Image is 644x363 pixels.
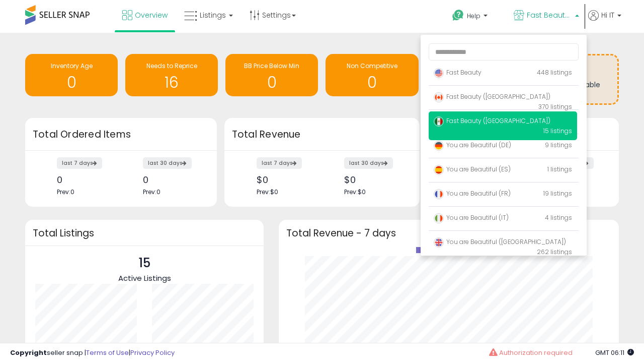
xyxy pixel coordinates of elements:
[118,273,171,283] span: Active Listings
[257,174,314,185] div: $0
[10,348,175,358] div: seller snap | |
[286,229,611,237] h3: Total Revenue - 7 days
[434,165,511,173] span: You are Beautiful (ES)
[538,102,572,111] span: 370 listings
[434,165,444,175] img: spain.png
[434,116,550,125] span: Fast Beauty ([GEOGRAPHIC_DATA])
[543,127,572,135] span: 15 listings
[143,174,199,185] div: 0
[537,68,572,77] span: 448 listings
[244,62,299,70] span: BB Price Below Min
[434,68,481,77] span: Fast Beauty
[57,188,74,196] span: Prev: 0
[86,348,129,357] a: Terms of Use
[33,128,209,142] h3: Total Ordered Items
[130,74,213,91] h1: 16
[344,174,402,185] div: $0
[232,128,412,142] h3: Total Revenue
[434,189,511,198] span: You are Beautiful (FR)
[331,74,413,91] h1: 0
[25,54,118,96] a: Inventory Age 0
[130,348,175,357] a: Privacy Policy
[230,74,313,91] h1: 0
[588,10,621,33] a: Hi IT
[33,229,256,237] h3: Total Listings
[125,54,218,96] a: Needs to Reprice 16
[434,237,566,246] span: You are Beautiful ([GEOGRAPHIC_DATA])
[434,237,444,248] img: uk.png
[347,62,397,70] span: Non Competitive
[200,10,226,20] span: Listings
[434,92,444,102] img: canada.png
[57,157,102,169] label: last 7 days
[10,348,47,357] strong: Copyright
[545,141,572,149] span: 9 listings
[467,12,480,20] span: Help
[547,165,572,173] span: 1 listings
[30,74,113,91] h1: 0
[434,213,444,223] img: italy.png
[344,188,366,196] span: Prev: $0
[257,188,278,196] span: Prev: $0
[326,54,418,96] a: Non Competitive 0
[543,189,572,198] span: 19 listings
[601,10,614,20] span: Hi IT
[57,174,113,185] div: 0
[444,2,505,33] a: Help
[595,348,634,357] span: 2025-08-14 06:11 GMT
[545,213,572,222] span: 4 listings
[434,116,444,127] img: mexico.png
[143,157,192,169] label: last 30 days
[225,54,318,96] a: BB Price Below Min 0
[434,141,511,149] span: You are Beautiful (DE)
[434,92,550,101] span: Fast Beauty ([GEOGRAPHIC_DATA])
[146,62,197,70] span: Needs to Reprice
[434,141,444,151] img: germany.png
[135,10,168,20] span: Overview
[118,254,171,273] p: 15
[434,213,509,222] span: You are Beautiful (IT)
[434,189,444,199] img: france.png
[452,9,464,22] i: Get Help
[257,157,302,169] label: last 7 days
[344,157,393,169] label: last 30 days
[51,62,93,70] span: Inventory Age
[434,68,444,78] img: usa.png
[537,248,572,256] span: 262 listings
[527,10,572,20] span: Fast Beauty ([GEOGRAPHIC_DATA])
[143,188,160,196] span: Prev: 0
